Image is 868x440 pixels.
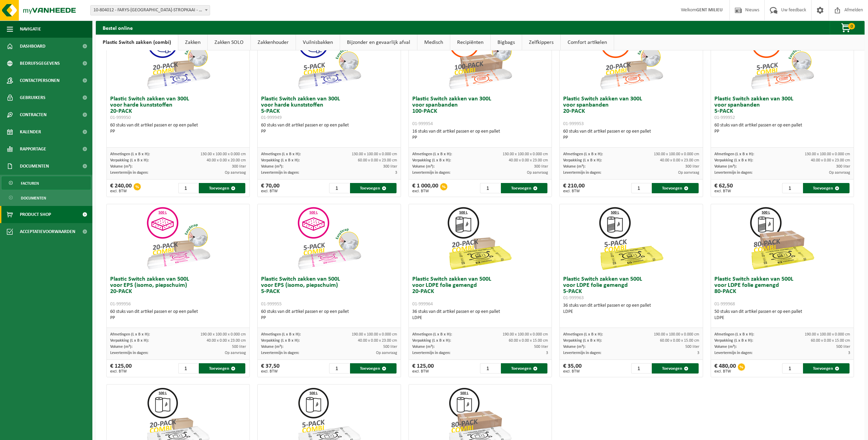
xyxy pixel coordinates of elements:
[782,183,802,193] input: 1
[412,339,451,343] span: Verpakking (L x B x H):
[714,363,736,374] div: € 480,00
[522,35,560,50] a: Zelfkippers
[830,21,864,35] button: 0
[546,351,548,355] span: 3
[20,38,46,55] span: Dashboard
[20,140,46,158] span: Rapportage
[352,332,397,337] span: 190.00 x 100.00 x 0.000 cm
[20,206,51,223] span: Product Shop
[678,171,699,175] span: Op aanvraag
[412,369,434,374] span: excl. BTW
[480,183,500,193] input: 1
[563,158,602,162] span: Verpakking (L x B x H):
[631,183,651,193] input: 1
[2,176,91,190] a: Facturen
[358,158,397,162] span: 60.00 x 0.00 x 23.00 cm
[563,369,582,374] span: excl. BTW
[563,303,699,315] div: 36 stuks van dit artikel passen er op een pallet
[412,171,450,175] span: Levertermijn in dagen:
[178,363,198,374] input: 1
[417,35,450,50] a: Medisch
[714,351,752,355] span: Levertermijn in dagen:
[714,158,753,162] span: Verpakking (L x B x H):
[412,276,548,307] h3: Plastic Switch zakken van 500L voor LDPE folie gemengd 20-PACK
[714,129,850,135] div: PP
[110,129,246,135] div: PP
[261,158,300,162] span: Verpakking (L x B x H):
[563,135,699,141] div: PP
[261,302,282,307] span: 01-999955
[563,332,603,337] span: Afmetingen (L x B x H):
[563,339,602,343] span: Verpakking (L x B x H):
[110,339,149,343] span: Verpakking (L x B x H):
[395,171,397,175] span: 3
[110,332,150,337] span: Afmetingen (L x B x H):
[652,363,698,374] button: Toevoegen
[412,351,450,355] span: Levertermijn in dagen:
[261,129,397,135] div: PP
[714,115,735,120] span: 01-999952
[412,152,452,156] span: Afmetingen (L x B x H):
[144,24,212,93] img: 01-999950
[714,302,735,307] span: 01-999968
[748,24,816,93] img: 01-999952
[714,369,736,374] span: excl. BTW
[261,345,283,349] span: Volume (m³):
[110,363,132,374] div: € 125,00
[660,339,699,343] span: 60.00 x 0.00 x 15.00 cm
[829,171,850,175] span: Op aanvraag
[714,332,754,337] span: Afmetingen (L x B x H):
[412,363,434,374] div: € 125,00
[110,115,131,120] span: 01-999950
[714,171,752,175] span: Levertermijn in dagen:
[412,315,548,321] div: LDPE
[232,345,246,349] span: 500 liter
[110,276,246,307] h3: Plastic Switch zakken van 500L voor EPS (isomo, piepschuim) 20-PACK
[20,89,46,106] span: Gebruikers
[811,158,850,162] span: 40.00 x 0.00 x 23.00 cm
[563,295,584,301] span: 01-999963
[685,345,699,349] span: 500 liter
[200,152,246,156] span: 130.00 x 100.00 x 0.000 cm
[199,183,245,193] button: Toevoegen
[803,363,850,374] button: Toevoegen
[261,309,397,321] div: 60 stuks van dit artikel passen er op een pallet
[208,35,250,50] a: Zakken SOLO
[491,35,522,50] a: Bigbags
[748,204,816,273] img: 01-999968
[110,189,132,193] span: excl. BTW
[20,55,60,72] span: Bedrijfsgegevens
[563,183,585,193] div: € 210,00
[207,339,246,343] span: 40.00 x 0.00 x 23.00 cm
[225,351,246,355] span: Op aanvraag
[563,152,603,156] span: Afmetingen (L x B x H):
[714,96,850,121] h3: Plastic Switch zakken van 300L voor spanbanden 5-PACK
[412,345,435,349] span: Volume (m³):
[412,309,548,321] div: 36 stuks van dit artikel passen er op een pallet
[534,164,548,169] span: 300 liter
[563,189,585,193] span: excl. BTW
[251,35,296,50] a: Zakkenhouder
[91,5,210,15] span: 10-804012 - FARYS-GENT-STROPKAAI - GENT
[561,35,614,50] a: Comfort artikelen
[352,152,397,156] span: 130.00 x 100.00 x 0.000 cm
[96,21,140,34] h2: Bestel online
[660,158,699,162] span: 40.00 x 0.00 x 23.00 cm
[110,369,132,374] span: excl. BTW
[714,152,754,156] span: Afmetingen (L x B x H):
[563,96,699,127] h3: Plastic Switch zakken van 300L voor spanbanden 20-PACK
[178,183,198,193] input: 1
[803,183,850,193] button: Toevoegen
[509,339,548,343] span: 60.00 x 0.00 x 15.00 cm
[295,24,363,93] img: 01-999949
[261,351,299,355] span: Levertermijn in dagen:
[261,363,280,374] div: € 37,50
[714,309,850,321] div: 50 stuks van dit artikel passen er op een pallet
[21,192,46,205] span: Documenten
[697,351,699,355] span: 3
[563,276,699,301] h3: Plastic Switch zakken van 500L voor LDPE folie gemengd 5-PACK
[563,363,582,374] div: € 35,00
[350,183,397,193] button: Toevoegen
[20,106,47,123] span: Contracten
[412,158,451,162] span: Verpakking (L x B x H):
